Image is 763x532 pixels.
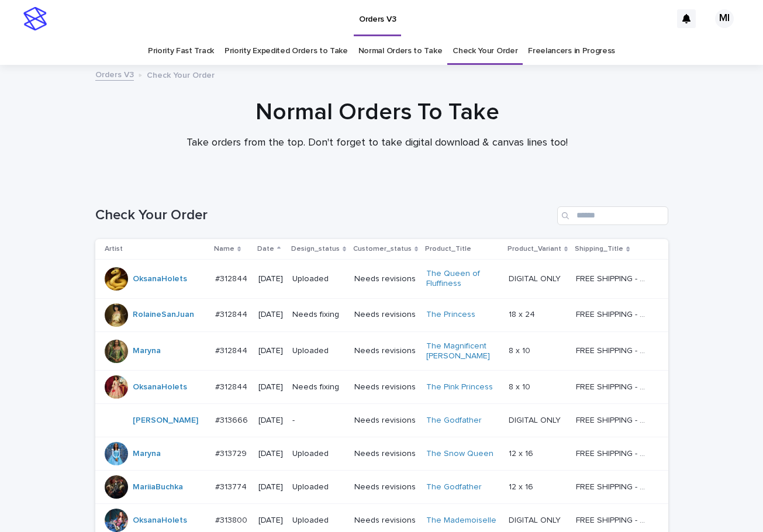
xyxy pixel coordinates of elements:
[95,298,668,331] tr: RolaineSanJuan #312844#312844 [DATE]Needs fixingNeeds revisionsThe Princess 18 x 2418 x 24 FREE S...
[258,310,283,320] p: [DATE]
[354,382,417,392] p: Needs revisions
[509,480,536,492] p: 12 x 16
[147,68,215,81] p: Check Your Order
[292,346,345,356] p: Uploaded
[354,416,417,426] p: Needs revisions
[133,482,183,492] a: MariiaBuchka
[257,243,274,255] p: Date
[292,449,345,459] p: Uploaded
[426,482,482,492] a: The Godfather
[95,371,668,404] tr: OksanaHolets #312844#312844 [DATE]Needs fixingNeeds revisionsThe Pink Princess 8 x 108 x 10 FREE ...
[95,207,553,224] h1: Check Your Order
[215,513,250,526] p: #313800
[23,7,47,30] img: stacker-logo-s-only.png
[91,98,664,126] h1: Normal Orders To Take
[292,516,345,526] p: Uploaded
[133,382,187,392] a: OksanaHolets
[507,243,561,255] p: Product_Variant
[133,416,198,426] a: [PERSON_NAME]
[95,437,668,471] tr: Maryna #313729#313729 [DATE]UploadedNeeds revisionsThe Snow Queen 12 x 1612 x 16 FREE SHIPPING - ...
[453,37,517,65] a: Check Your Order
[576,272,651,284] p: FREE SHIPPING - preview in 1-2 business days, after your approval delivery will take 5-10 b.d.
[215,380,250,392] p: #312844
[292,382,345,392] p: Needs fixing
[528,37,615,65] a: Freelancers in Progress
[258,416,283,426] p: [DATE]
[258,449,283,459] p: [DATE]
[95,404,668,437] tr: [PERSON_NAME] #313666#313666 [DATE]-Needs revisionsThe Godfather DIGITAL ONLYDIGITAL ONLY FREE SH...
[215,447,249,459] p: #313729
[215,344,250,356] p: #312844
[214,243,234,255] p: Name
[509,447,536,459] p: 12 x 16
[292,416,345,426] p: -
[354,516,417,526] p: Needs revisions
[509,308,537,320] p: 18 x 24
[353,243,412,255] p: Customer_status
[215,413,250,426] p: #313666
[576,380,651,392] p: FREE SHIPPING - preview in 1-2 business days, after your approval delivery will take 5-10 b.d.
[576,447,651,459] p: FREE SHIPPING - preview in 1-2 business days, after your approval delivery will take 5-10 b.d.
[143,137,611,150] p: Take orders from the top. Don't forget to take digital download & canvas lines too!
[95,331,668,371] tr: Maryna #312844#312844 [DATE]UploadedNeeds revisionsThe Magnificent [PERSON_NAME] 8 x 108 x 10 FRE...
[426,310,475,320] a: The Princess
[95,471,668,504] tr: MariiaBuchka #313774#313774 [DATE]UploadedNeeds revisionsThe Godfather 12 x 1612 x 16 FREE SHIPPI...
[425,243,471,255] p: Product_Title
[148,37,214,65] a: Priority Fast Track
[576,480,651,492] p: FREE SHIPPING - preview in 1-2 business days, after your approval delivery will take 5-10 b.d.
[354,346,417,356] p: Needs revisions
[426,449,493,459] a: The Snow Queen
[258,274,283,284] p: [DATE]
[426,382,493,392] a: The Pink Princess
[576,308,651,320] p: FREE SHIPPING - preview in 1-2 business days, after your approval delivery will take 5-10 b.d.
[133,346,161,356] a: Maryna
[354,310,417,320] p: Needs revisions
[258,382,283,392] p: [DATE]
[105,243,123,255] p: Artist
[576,513,651,526] p: FREE SHIPPING - preview in 1-2 business days, after your approval delivery will take 5-10 b.d.
[509,380,533,392] p: 8 x 10
[292,482,345,492] p: Uploaded
[509,272,563,284] p: DIGITAL ONLY
[258,346,283,356] p: [DATE]
[557,206,668,225] input: Search
[292,274,345,284] p: Uploaded
[95,67,134,81] a: Orders V3
[291,243,340,255] p: Design_status
[354,449,417,459] p: Needs revisions
[258,482,283,492] p: [DATE]
[133,274,187,284] a: OksanaHolets
[354,274,417,284] p: Needs revisions
[225,37,348,65] a: Priority Expedited Orders to Take
[576,344,651,356] p: FREE SHIPPING - preview in 1-2 business days, after your approval delivery will take 5-10 b.d.
[95,260,668,299] tr: OksanaHolets #312844#312844 [DATE]UploadedNeeds revisionsThe Queen of Fluffiness DIGITAL ONLYDIGI...
[715,9,734,28] div: MI
[426,416,482,426] a: The Godfather
[292,310,345,320] p: Needs fixing
[509,413,563,426] p: DIGITAL ONLY
[575,243,623,255] p: Shipping_Title
[509,513,563,526] p: DIGITAL ONLY
[354,482,417,492] p: Needs revisions
[426,341,499,361] a: The Magnificent [PERSON_NAME]
[215,480,249,492] p: #313774
[133,516,187,526] a: OksanaHolets
[576,413,651,426] p: FREE SHIPPING - preview in 1-2 business days, after your approval delivery will take 5-10 b.d.
[358,37,443,65] a: Normal Orders to Take
[133,449,161,459] a: Maryna
[133,310,194,320] a: RolaineSanJuan
[215,308,250,320] p: #312844
[426,269,499,289] a: The Queen of Fluffiness
[426,516,496,526] a: The Mademoiselle
[258,516,283,526] p: [DATE]
[215,272,250,284] p: #312844
[509,344,533,356] p: 8 x 10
